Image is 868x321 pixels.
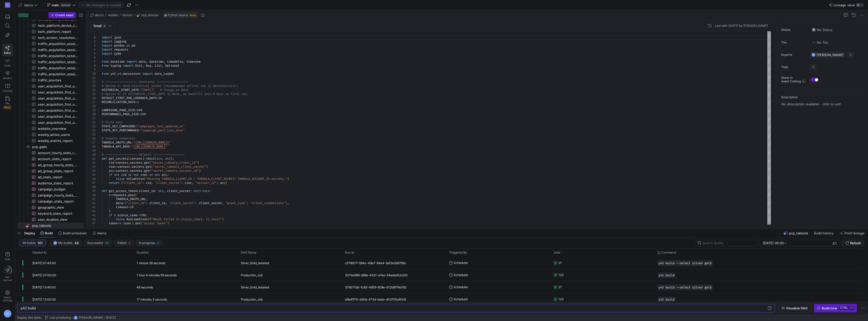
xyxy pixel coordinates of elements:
span: = [135,124,137,128]
a: Catalog [2,82,13,94]
span: Reload [850,241,861,245]
a: D [2,1,13,9]
span: daccs [24,3,33,7]
span: , [183,60,185,64]
span: decorators [123,72,141,76]
button: All builds101 [19,240,46,246]
span: 5 [128,241,130,245]
span: Small [93,24,101,28]
span: 500 [141,112,146,116]
span: account_stats_report​​​​​​​​​ [38,156,78,162]
button: daccs [17,2,39,8]
span: import [126,60,137,64]
span: Optional [165,64,179,68]
span: account_hourly_stats_report​​​​​​​​​ [38,150,78,156]
a: audience_stats_report​​​​​​​​​ [17,180,84,186]
span: user_location_view​​​​​​​​​ [38,217,78,223]
span: "campaigns_last_updated_at" [137,124,185,128]
span: geographic_view​​​​​​​​​ [38,205,78,210]
div: 18 [90,104,96,108]
span: RECONCILIATION_DAYS [102,100,135,104]
img: No status [812,28,816,32]
span: models [108,13,118,17]
span: , [162,64,164,68]
button: No statusNo Status [810,27,834,33]
button: Build scheduler [56,229,89,237]
span: datetime [149,60,164,64]
span: tech_screen_resolution_report​​​​​​​​​ [38,35,78,41]
span: first run is deterministic) [190,84,238,88]
div: 13 [90,84,96,88]
span: CAMPAIGNS_PAGE_SIZE [102,108,135,112]
span: In progress [139,241,155,245]
span: traffic_acquisition_session_campaign_report​​​​​​​​​ [38,41,78,47]
span: No Status [812,28,832,32]
a: user_acquisition_first_user_campaign_report​​​​​​​​​ [17,83,84,89]
span: user_acquisition_first_user_source_report​​​​​​​​​ [38,120,78,126]
button: Create asset [48,12,76,18]
span: 48 [74,241,79,245]
span: . [116,72,118,76]
input: Start datetime [763,241,784,245]
span: Help [4,258,11,261]
span: 101 [38,241,43,245]
span: traffic_acquisition_session_default_channel_grouping_report​​​​​​​​​ [38,47,78,53]
span: default [60,3,71,7]
a: user_acquisition_first_user_medium_report​​​​​​​​​ [17,101,84,107]
button: No tierNo Tier [810,39,830,46]
div: 19 [90,108,96,112]
div: 24 [90,128,96,132]
span: data_loader [155,72,174,76]
div: 11 [90,76,96,80]
div: 9 [90,68,96,72]
span: , [151,64,153,68]
span: Editor [4,51,11,54]
input: End datetime [788,241,821,245]
span: Build history [814,231,833,235]
div: Press SPACE to select this row. [17,53,84,59]
span: [PERSON_NAME] [817,53,844,57]
span: timezone [186,60,201,64]
button: models [107,12,119,18]
div: Press SPACE to select this row. [17,22,84,29]
span: traffic_sources​​​​​​​​​ [38,77,78,83]
a: Editor [2,44,13,56]
a: account_stats_report​​​​​​​​​ [17,156,84,162]
button: LKMy builds48 [50,240,82,246]
span: Production_Job [241,269,263,281]
a: traffic_acquisition_session_campaign_report​​​​​​​​​ [17,41,84,47]
button: Help [2,250,13,263]
span: Point lineage [845,231,865,235]
a: keyword_stats_report​​​​​​​​​ [17,210,84,216]
div: 15 [90,92,96,96]
span: v1 [118,72,121,76]
button: Alerts [90,229,109,237]
span: ad_group_hourly_stats_report​​​​​​​​​ [38,162,78,168]
div: Press SPACE to select this row. [17,126,84,132]
div: 3 [90,43,96,47]
button: bronze [121,12,133,18]
input: Search Builds [702,241,753,245]
div: Press SPACE to select this row. [17,41,84,47]
div: 23 [90,124,96,128]
kbd: ⏎ [850,306,854,310]
span: Space settings [3,296,12,302]
div: Press SPACE to select this row. [17,119,84,126]
div: LK [53,241,57,245]
span: audience_stats_report​​​​​​​​​ [38,180,78,186]
a: pcp_taboola​​​​​​​​ [17,223,84,229]
a: traffic_acquisition_session_source_medium_report​​​​​​​​​ [17,59,84,65]
span: import [102,52,112,56]
button: Point lineage [838,229,867,237]
span: pcp_taboola [141,13,158,17]
span: timedelta [167,60,183,64]
span: user_acquisition_first_user_google_ads_ad_network_type_report​​​​​​​​​ [38,95,78,101]
div: Press SPACE to select this row. [17,113,84,119]
p: Description [781,95,866,99]
div: Build now [822,306,837,310]
a: tech_screen_resolution_report​​​​​​​​​ [17,35,84,41]
a: PRsBeta [2,94,13,111]
span: Catalog [3,89,12,92]
button: In progress0 [136,240,162,246]
a: website_overview​​​​​​​​​ [17,126,84,132]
